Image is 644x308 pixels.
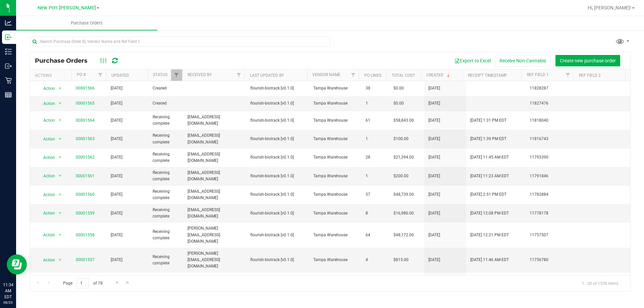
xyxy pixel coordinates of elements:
[187,151,242,164] span: [EMAIL_ADDRESS][DOMAIN_NAME]
[5,19,12,26] inline-svg: Analytics
[250,117,305,124] span: flourish-biotrack [v0.1.0]
[153,170,179,182] span: Receiving complete
[37,116,55,125] span: Action
[76,101,95,106] a: 00001565
[393,232,414,238] span: $48,172.00
[527,72,549,77] a: Ref Field 1
[366,154,385,161] span: 28
[35,57,94,64] span: Purchase Orders
[153,85,179,91] span: Created
[187,207,242,220] span: [EMAIL_ADDRESS][DOMAIN_NAME]
[364,73,381,78] a: PO Lines
[233,69,245,81] a: Filter
[153,207,179,220] span: Receiving complete
[77,278,89,289] input: 1
[95,69,106,81] a: Filter
[470,232,509,238] span: [DATE] 12:21 PM EDT
[313,173,358,179] span: Tampa Warehouse
[313,136,358,142] span: Tampa Warehouse
[250,100,305,107] span: flourish-biotrack [v0.1.0]
[250,210,305,217] span: flourish-biotrack [v0.1.0]
[250,73,284,78] a: Last Updated By
[30,37,330,47] input: Search Purchase Order ID, Vendor Name and Ref Field 1
[111,117,122,124] span: [DATE]
[76,257,95,262] a: 00001557
[366,85,385,91] span: 38
[123,278,133,287] a: Go to the last page
[56,134,64,144] span: select
[313,100,358,107] span: Tampa Warehouse
[111,191,122,198] span: [DATE]
[530,136,574,142] span: 11816743
[366,117,385,124] span: 61
[530,117,574,124] span: 11818040
[250,257,305,263] span: flourish-biotrack [v0.1.0]
[16,16,157,30] a: Purchase Orders
[428,173,440,179] span: [DATE]
[470,173,509,179] span: [DATE] 11:23 AM EDT
[111,154,122,161] span: [DATE]
[56,153,64,162] span: select
[313,191,358,198] span: Tampa Warehouse
[428,191,440,198] span: [DATE]
[366,173,385,179] span: 1
[250,154,305,161] span: flourish-biotrack [v0.1.0]
[366,210,385,217] span: 8
[428,257,440,263] span: [DATE]
[393,257,409,263] span: $815.00
[3,282,13,300] p: 11:34 AM EDT
[76,155,95,160] a: 00001562
[187,250,242,270] span: [PERSON_NAME][EMAIL_ADDRESS][DOMAIN_NAME]
[428,100,440,107] span: [DATE]
[393,117,414,124] span: $58,843.00
[187,72,212,77] a: Received By
[250,232,305,238] span: flourish-biotrack [v0.1.0]
[468,73,507,78] a: Receipt Timestamp
[313,154,358,161] span: Tampa Warehouse
[76,233,95,237] a: 00001558
[5,91,12,98] inline-svg: Reports
[5,77,12,84] inline-svg: Retail
[3,300,13,305] p: 08/23
[153,188,179,201] span: Receiving complete
[393,154,414,161] span: $21,394.00
[187,132,242,145] span: [EMAIL_ADDRESS][DOMAIN_NAME]
[37,134,55,144] span: Action
[187,188,242,201] span: [EMAIL_ADDRESS][DOMAIN_NAME]
[111,85,122,91] span: [DATE]
[347,69,359,81] a: Filter
[428,136,440,142] span: [DATE]
[37,230,55,240] span: Action
[5,34,12,41] inline-svg: Inbound
[37,99,55,108] span: Action
[56,171,64,181] span: select
[153,254,179,266] span: Receiving complete
[579,73,601,78] a: Ref Field 2
[366,100,385,107] span: 1
[530,191,574,198] span: 11782884
[530,173,574,179] span: 11791846
[470,191,506,198] span: [DATE] 2:51 PM EDT
[530,257,574,263] span: 11756780
[111,257,122,263] span: [DATE]
[392,73,415,78] a: Total Cost
[313,257,358,263] span: Tampa Warehouse
[366,257,385,263] span: 4
[37,153,55,162] span: Action
[37,255,55,265] span: Action
[426,73,451,77] a: Created
[112,278,122,287] a: Go to the next page
[366,136,385,142] span: 1
[560,58,616,63] span: Create new purchase order
[393,85,404,91] span: $0.00
[111,232,122,238] span: [DATE]
[250,85,305,91] span: flourish-biotrack [v0.1.0]
[530,85,574,91] span: 11828287
[313,232,358,238] span: Tampa Warehouse
[366,191,385,198] span: 57
[470,117,506,124] span: [DATE] 1:31 PM EDT
[187,225,242,245] span: [PERSON_NAME][EMAIL_ADDRESS][DOMAIN_NAME]
[111,73,129,78] a: Updated
[56,208,64,218] span: select
[530,232,574,238] span: 11757507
